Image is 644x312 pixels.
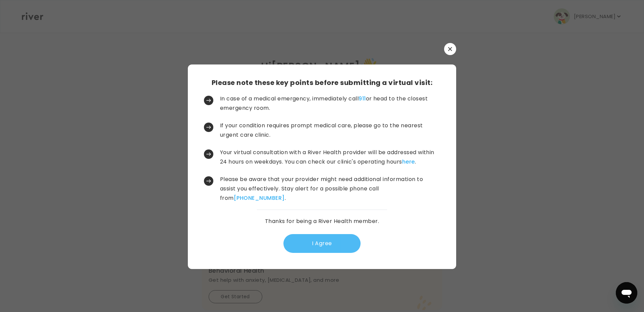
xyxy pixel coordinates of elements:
[402,158,415,166] a: here
[265,217,379,226] p: Thanks for being a River Health member.
[616,282,637,304] iframe: Button to launch messaging window
[212,78,432,87] h3: Please note these key points before submitting a virtual visit:
[283,234,361,253] button: I Agree
[220,121,439,140] p: If your condition requires prompt medical care, please go to the nearest urgent care clinic.
[220,94,439,113] p: In case of a medical emergency, immediately call or head to the closest emergency room.
[234,194,285,202] a: [PHONE_NUMBER]
[220,175,439,203] p: Please be aware that your provider might need additional information to assist you effectively. S...
[220,148,439,167] p: Your virtual consultation with a River Health provider will be addressed within 24 hours on weekd...
[359,95,366,102] a: 911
